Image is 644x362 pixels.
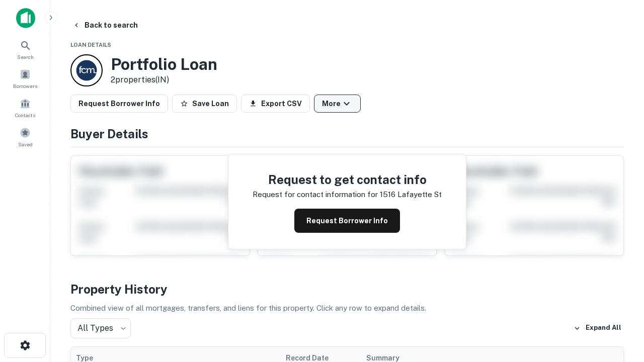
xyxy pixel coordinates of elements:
h4: Request to get contact info [253,170,442,189]
iframe: Chat Widget [594,282,644,330]
p: 1516 lafayette st [380,189,442,201]
h3: Portfolio Loan [111,55,217,74]
p: Request for contact information for [253,189,378,201]
span: Search [17,53,34,61]
button: Request Borrower Info [294,209,400,233]
h4: Property History [70,280,624,298]
p: 2 properties (IN) [111,74,217,86]
p: Combined view of all mortgages, transfers, and liens for this property. Click any row to expand d... [70,302,624,314]
button: Request Borrower Info [70,95,168,113]
a: Contacts [3,94,47,121]
button: More [314,95,361,113]
h4: Buyer Details [70,125,624,143]
button: Export CSV [241,95,310,113]
button: Expand All [571,321,624,336]
img: capitalize-icon.png [16,8,35,28]
button: Save Loan [172,95,237,113]
a: Search [3,36,47,63]
span: Loan Details [70,42,111,48]
a: Saved [3,123,47,150]
span: Saved [18,140,33,148]
button: Back to search [68,16,142,34]
a: Borrowers [3,65,47,92]
span: Contacts [15,111,35,119]
span: Borrowers [13,82,37,90]
div: All Types [70,318,131,338]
